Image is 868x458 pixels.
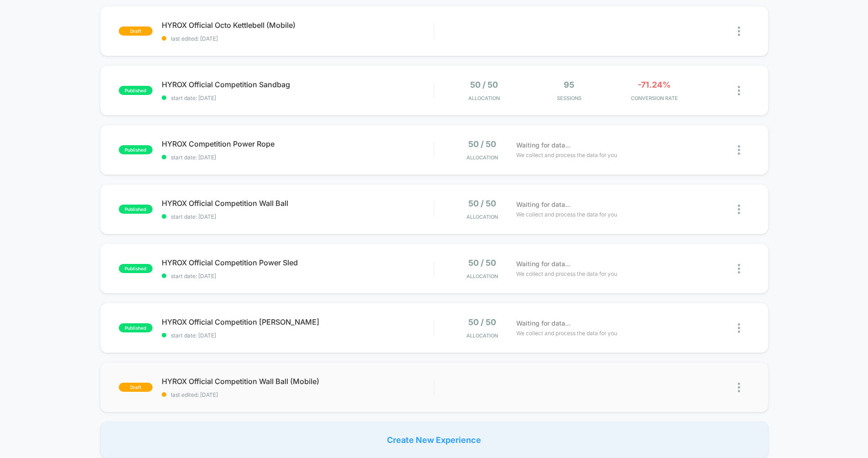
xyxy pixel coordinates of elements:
[162,95,434,101] span: start date: [DATE]
[468,139,496,149] span: 50 / 50
[466,154,498,161] span: Allocation
[312,232,333,242] div: Current time
[468,317,496,327] span: 50 / 50
[7,217,438,226] input: Seek
[162,35,434,42] span: last edited: [DATE]
[162,317,434,326] span: HYROX Official Competition [PERSON_NAME]
[468,258,496,268] span: 50 / 50
[162,391,434,398] span: last edited: [DATE]
[162,139,434,148] span: HYROX Competition Power Rope
[516,210,617,219] span: We collect and process the data for you
[614,95,695,101] span: CONVERSION RATE
[738,145,740,155] img: close
[100,421,768,458] div: Create New Experience
[516,151,617,159] span: We collect and process the data for you
[211,114,233,136] button: Play, NEW DEMO 2025-VEED.mp4
[466,273,498,279] span: Allocation
[516,318,571,328] span: Waiting for data...
[516,140,571,150] span: Waiting for data...
[516,200,571,210] span: Waiting for data...
[516,259,571,269] span: Waiting for data...
[119,383,153,392] span: draft
[5,230,19,244] button: Play, NEW DEMO 2025-VEED.mp4
[119,205,153,214] span: published
[162,258,434,267] span: HYROX Official Competition Power Sled
[738,26,740,36] img: close
[162,154,434,161] span: start date: [DATE]
[377,233,404,242] input: Volume
[738,264,740,274] img: close
[529,95,609,101] span: Sessions
[162,21,434,30] span: HYROX Official Octo Kettlebell (Mobile)
[564,80,574,89] span: 95
[162,80,434,89] span: HYROX Official Competition Sandbag
[516,269,617,278] span: We collect and process the data for you
[638,80,671,89] span: -71.24%
[162,273,434,279] span: start date: [DATE]
[119,86,153,95] span: published
[335,232,359,242] div: Duration
[466,214,498,220] span: Allocation
[468,95,500,101] span: Allocation
[466,332,498,339] span: Allocation
[162,199,434,208] span: HYROX Official Competition Wall Ball
[468,199,496,208] span: 50 / 50
[516,329,617,337] span: We collect and process the data for you
[738,205,740,214] img: close
[738,383,740,392] img: close
[119,26,153,36] span: draft
[162,332,434,339] span: start date: [DATE]
[470,80,498,89] span: 50 / 50
[119,323,153,332] span: published
[119,264,153,273] span: published
[162,377,434,386] span: HYROX Official Competition Wall Ball (Mobile)
[119,145,153,154] span: published
[738,323,740,333] img: close
[162,213,434,220] span: start date: [DATE]
[738,86,740,95] img: close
